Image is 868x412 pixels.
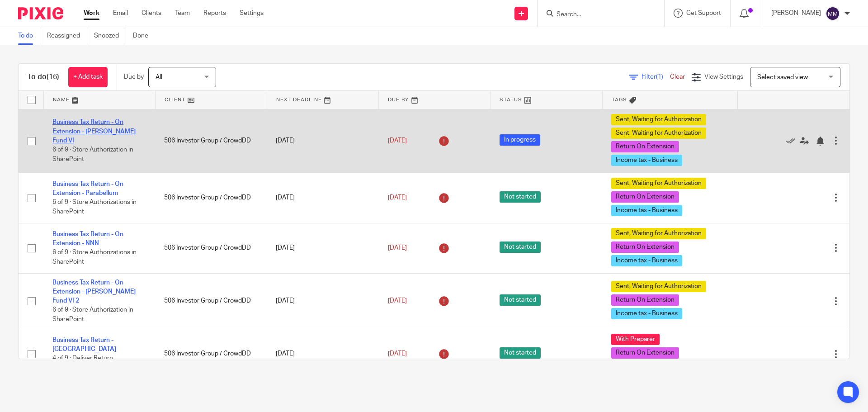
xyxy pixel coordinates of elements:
[52,231,123,246] a: Business Tax Return - On Extension - NNN
[611,347,679,359] span: Return On Extension
[52,250,137,265] span: 6 of 9 · Store Authorizations in SharePoint
[52,199,137,215] span: 6 of 9 · Store Authorizations in SharePoint
[611,308,682,319] span: Income tax - Business
[826,6,840,21] img: svg%3E
[612,97,627,102] span: Tags
[142,9,161,18] a: Clients
[113,9,128,18] a: Email
[267,273,378,329] td: [DATE]
[611,255,682,266] span: Income tax - Business
[611,281,706,292] span: Sent, Waiting for Authorization
[388,194,407,201] span: [DATE]
[52,337,116,352] a: Business Tax Return - [GEOGRAPHIC_DATA]
[500,242,541,253] span: Not started
[155,173,267,223] td: 506 Investor Group / CrowdDD
[28,72,59,82] h1: To do
[656,74,663,80] span: (1)
[47,27,87,45] a: Reassigned
[155,223,267,273] td: 506 Investor Group / CrowdDD
[155,273,267,329] td: 506 Investor Group / CrowdDD
[155,329,267,379] td: 506 Investor Group / CrowdDD
[611,205,682,216] span: Income tax - Business
[133,27,155,45] a: Done
[156,74,162,81] span: All
[94,27,126,45] a: Snoozed
[124,72,144,81] p: Due by
[611,334,660,345] span: With Preparer
[52,279,136,304] a: Business Tax Return - On Extension - [PERSON_NAME] Fund VI 2
[52,181,123,196] a: Business Tax Return - On Extension - Parabellum
[611,178,706,189] span: Sent, Waiting for Authorization
[388,137,407,144] span: [DATE]
[52,147,133,163] span: 6 of 9 · Store Authorization in SharePoint
[267,223,378,273] td: [DATE]
[52,355,113,371] span: 4 of 9 · Deliver Return Documents to Client
[155,109,267,173] td: 506 Investor Group / CrowdDD
[240,9,264,18] a: Settings
[175,9,190,18] a: Team
[388,298,407,304] span: [DATE]
[267,173,378,223] td: [DATE]
[704,74,743,80] span: View Settings
[47,73,59,81] span: (16)
[611,191,679,203] span: Return On Extension
[611,141,679,152] span: Return On Extension
[500,134,540,146] span: In progress
[686,10,721,16] span: Get Support
[757,74,808,81] span: Select saved view
[500,347,541,359] span: Not started
[388,350,407,357] span: [DATE]
[500,191,541,203] span: Not started
[18,27,40,45] a: To do
[786,136,800,145] a: Mark as done
[642,74,670,80] span: Filter
[611,128,706,139] span: Sent, Waiting for Authorization
[52,119,136,144] a: Business Tax Return - On Extension - [PERSON_NAME] Fund VI
[267,329,378,379] td: [DATE]
[500,294,541,306] span: Not started
[84,9,99,18] a: Work
[611,155,682,166] span: Income tax - Business
[556,11,637,19] input: Search
[267,109,378,173] td: [DATE]
[771,9,821,18] p: [PERSON_NAME]
[611,294,679,306] span: Return On Extension
[611,228,706,239] span: Sent, Waiting for Authorization
[203,9,226,18] a: Reports
[52,307,133,323] span: 6 of 9 · Store Authorization in SharePoint
[611,114,706,125] span: Sent, Waiting for Authorization
[611,242,679,253] span: Return On Extension
[68,67,108,87] a: + Add task
[670,74,685,80] a: Clear
[388,245,407,251] span: [DATE]
[18,7,63,19] img: Pixie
